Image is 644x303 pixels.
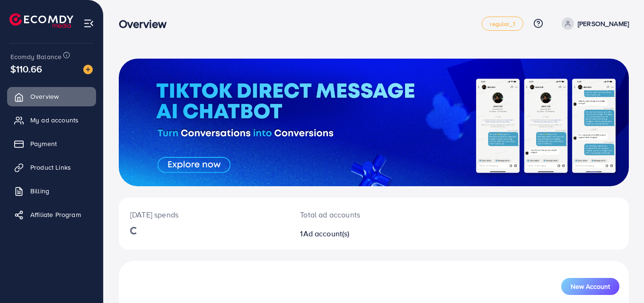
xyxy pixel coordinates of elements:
[9,13,73,28] img: logo
[7,111,96,130] a: My ad accounts
[490,21,515,27] span: regular_1
[83,65,93,74] img: image
[571,283,610,290] span: New Account
[30,163,71,172] span: Product Links
[130,209,277,220] p: [DATE] spends
[30,115,79,125] span: My ad accounts
[482,17,523,31] a: regular_1
[303,228,350,239] span: Ad account(s)
[83,18,94,29] img: menu
[119,17,174,31] h3: Overview
[7,134,96,153] a: Payment
[7,87,96,106] a: Overview
[10,62,42,76] span: $110.66
[7,205,96,224] a: Affiliate Program
[7,182,96,200] a: Billing
[30,139,57,148] span: Payment
[30,210,81,219] span: Affiliate Program
[578,18,629,29] p: [PERSON_NAME]
[10,52,62,61] span: Ecomdy Balance
[7,158,96,177] a: Product Links
[300,209,405,220] p: Total ad accounts
[558,17,629,30] a: [PERSON_NAME]
[561,278,619,295] button: New Account
[30,92,59,101] span: Overview
[30,186,49,196] span: Billing
[300,229,405,238] h2: 1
